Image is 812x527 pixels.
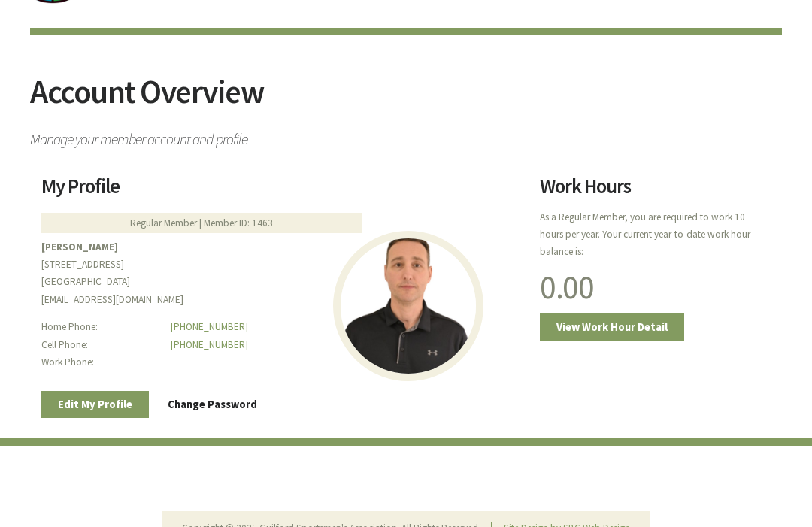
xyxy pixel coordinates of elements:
h2: Work Hours [540,177,771,207]
span: Manage your member account and profile [30,125,782,147]
div: Regular Member | Member ID: 1463 [41,214,362,234]
h1: 0.00 [540,271,771,304]
h2: My Profile [41,177,521,207]
a: [PHONE_NUMBER] [171,339,248,352]
b: [PERSON_NAME] [41,241,118,254]
a: Change Password [151,392,274,419]
dt: Cell Phone [41,337,162,354]
dt: Home Phone [41,319,162,336]
dt: Work Phone [41,354,162,371]
h2: Account Overview [30,76,782,125]
a: Edit My Profile [41,392,149,419]
a: [PHONE_NUMBER] [171,321,248,334]
a: View Work Hour Detail [540,314,684,342]
p: As a Regular Member, you are required to work 10 hours per year. Your current year-to-date work h... [540,209,771,262]
p: [STREET_ADDRESS] [GEOGRAPHIC_DATA] [EMAIL_ADDRESS][DOMAIN_NAME] [41,239,521,309]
